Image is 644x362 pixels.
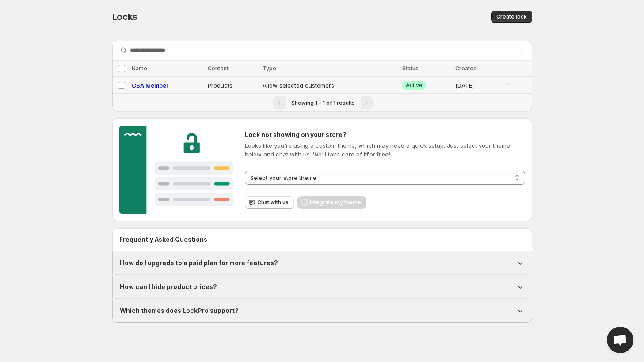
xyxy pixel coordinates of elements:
a: CSA Member [132,82,168,89]
td: Products [205,77,260,94]
span: Chat with us [257,199,289,206]
img: Customer support [119,126,242,214]
span: Type [263,65,276,72]
h2: Frequently Asked Questions [119,235,525,244]
span: Status [402,65,419,72]
span: Name [132,65,147,72]
button: Chat with us [245,196,294,209]
span: Showing 1 - 1 of 1 results [291,99,355,106]
h2: Lock not showing on your store? [245,130,525,139]
h1: How do I upgrade to a paid plan for more features? [120,259,278,267]
td: [DATE] [453,77,502,94]
a: Open chat [607,327,633,353]
strong: for free! [367,151,390,158]
h1: Which themes does LockPro support? [120,306,239,315]
nav: Pagination [112,93,532,111]
h1: How can I hide product prices? [120,282,217,291]
p: Looks like you're using a custom theme, which may need a quick setup. Just select your theme belo... [245,141,525,159]
span: Content [208,65,229,72]
button: Create lock [491,11,532,23]
span: Create lock [496,13,527,20]
span: Created [455,65,477,72]
td: Allow selected customers [260,77,400,94]
span: Active [406,82,423,89]
span: Locks [112,11,137,22]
